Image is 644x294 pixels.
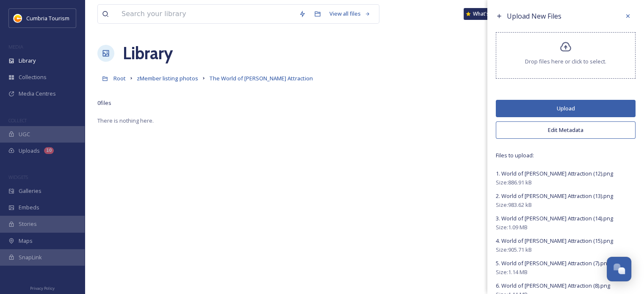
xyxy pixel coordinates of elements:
[525,58,606,66] span: Drop files here or click to select.
[117,5,295,23] input: Search your library
[8,174,28,180] span: WIDGETS
[19,147,40,155] span: Uploads
[123,41,173,66] a: Library
[26,14,69,22] span: Cumbria Tourism
[97,99,111,107] span: 0 file s
[496,100,636,117] button: Upload
[496,282,610,289] span: 6. World of [PERSON_NAME] Attraction (8).png
[30,283,55,293] a: Privacy Policy
[19,57,36,65] span: Library
[137,74,198,82] span: zMember listing photos
[496,214,613,222] span: 3. World of [PERSON_NAME] Attraction (14).png
[44,147,54,154] div: 10
[209,73,313,83] a: The World of [PERSON_NAME] Attraction
[496,201,532,209] span: Size: 983.62 kB
[19,220,37,228] span: Stories
[209,74,313,82] span: The World of [PERSON_NAME] Attraction
[113,73,126,83] a: Root
[496,121,636,139] button: Edit Metadata
[19,187,41,195] span: Galleries
[507,11,561,21] span: Upload New Files
[496,223,528,231] span: Size: 1.09 MB
[496,192,613,200] span: 2. World of [PERSON_NAME] Attraction (13).png
[496,246,532,254] span: Size: 905.71 kB
[19,253,42,261] span: SnapLink
[137,73,198,83] a: zMember listing photos
[496,179,532,187] span: Size: 886.91 kB
[607,257,631,281] button: Open Chat
[19,203,39,212] span: Embeds
[464,8,506,20] a: What's New
[496,170,613,177] span: 1. World of [PERSON_NAME] Attraction (12).png
[97,117,154,124] span: There is nothing here.
[19,237,33,245] span: Maps
[19,90,56,98] span: Media Centres
[19,73,47,81] span: Collections
[496,151,636,159] span: Files to upload:
[8,44,23,50] span: MEDIA
[19,130,30,138] span: UGC
[113,74,126,82] span: Root
[496,237,613,245] span: 4. World of [PERSON_NAME] Attraction (15).png
[496,259,610,267] span: 5. World of [PERSON_NAME] Attraction (7).png
[8,117,27,124] span: COLLECT
[325,5,375,22] a: View all files
[30,286,55,291] span: Privacy Policy
[14,14,22,22] img: images.jpg
[496,268,528,276] span: Size: 1.14 MB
